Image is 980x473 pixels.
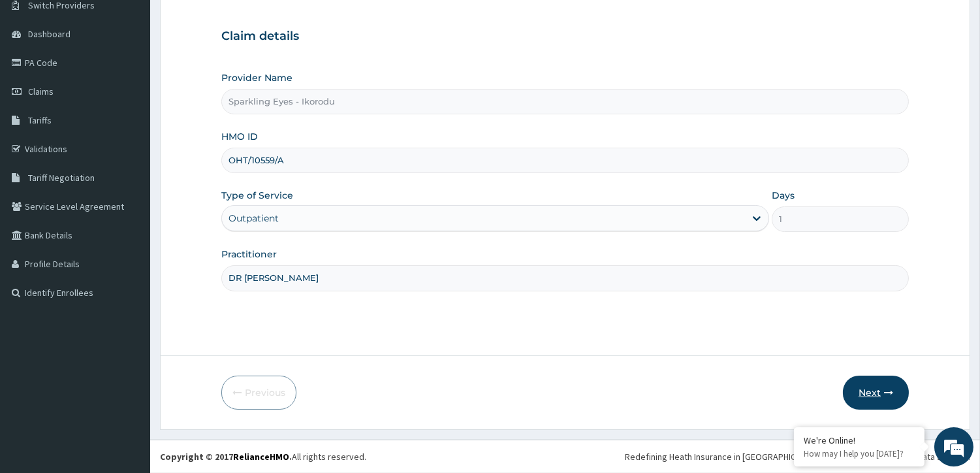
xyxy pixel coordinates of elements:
[221,265,909,291] input: Enter Name
[804,434,915,446] div: We're Online!
[843,376,909,410] button: Next
[233,451,289,463] a: RelianceHMO
[28,172,95,184] span: Tariff Negotiation
[221,29,909,44] h3: Claim details
[221,148,909,173] input: Enter HMO ID
[24,65,53,98] img: d_794563401_company_1708531726252_794563401
[221,248,277,261] label: Practitioner
[221,189,293,202] label: Type of Service
[7,325,249,371] textarea: Type your message and hit 'Enter'
[804,448,915,459] p: How may I help you today?
[625,450,970,463] div: Redefining Heath Insurance in [GEOGRAPHIC_DATA] using Telemedicine and Data Science!
[28,86,54,97] span: Claims
[28,114,52,126] span: Tariffs
[229,212,279,225] div: Outpatient
[214,7,245,38] div: Minimize live chat window
[221,376,296,410] button: Previous
[76,149,180,281] span: We're online!
[221,71,292,84] label: Provider Name
[28,28,71,40] span: Dashboard
[772,189,795,202] label: Days
[150,440,980,473] footer: All rights reserved.
[68,73,219,90] div: Chat with us now
[160,451,292,463] strong: Copyright © 2017 .
[221,130,258,143] label: HMO ID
